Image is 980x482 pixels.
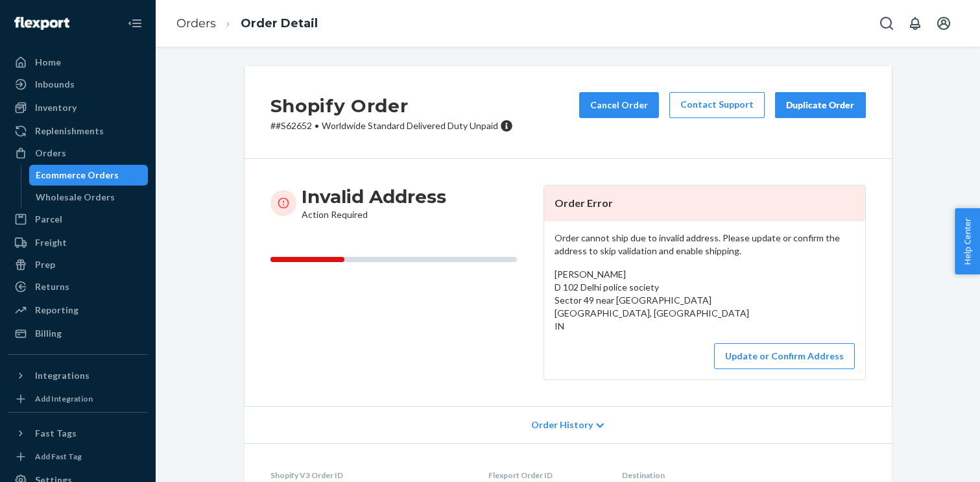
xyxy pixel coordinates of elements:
[8,423,148,444] button: Fast Tags
[544,186,865,221] header: Order Error
[8,232,148,253] a: Freight
[714,343,855,369] button: Update or Confirm Address
[874,10,900,36] button: Open Search Box
[35,393,93,404] div: Add Integration
[488,470,601,481] dt: Flexport Order ID
[270,119,513,132] p: # #S62652
[579,92,659,118] button: Cancel Order
[8,74,148,95] a: Inbounds
[8,391,148,407] a: Add Integration
[35,258,55,271] div: Prep
[35,327,62,340] div: Billing
[166,5,328,43] ol: breadcrumbs
[29,165,149,186] a: Ecommerce Orders
[669,92,765,118] a: Contact Support
[35,369,90,382] div: Integrations
[35,427,77,440] div: Fast Tags
[8,121,148,141] a: Replenishments
[302,185,446,221] div: Action Required
[35,236,67,249] div: Freight
[29,187,149,208] a: Wholesale Orders
[176,16,216,30] a: Orders
[8,254,148,275] a: Prep
[531,418,593,431] span: Order History
[786,99,855,112] div: Duplicate Order
[8,276,148,297] a: Returns
[8,143,148,163] a: Orders
[35,125,104,138] div: Replenishments
[8,449,148,464] a: Add Fast Tag
[8,300,148,320] a: Reporting
[622,470,865,481] dt: Destination
[35,213,62,226] div: Parcel
[35,78,75,91] div: Inbounds
[270,92,513,119] h2: Shopify Order
[241,16,318,30] a: Order Detail
[8,323,148,344] a: Billing
[122,10,148,36] button: Close Navigation
[8,97,148,118] a: Inventory
[8,209,148,230] a: Parcel
[775,92,866,118] button: Duplicate Order
[35,147,66,160] div: Orders
[36,191,115,204] div: Wholesale Orders
[555,269,749,331] span: [PERSON_NAME] D 102 Delhi police society Sector 49 near [GEOGRAPHIC_DATA] [GEOGRAPHIC_DATA], [GEO...
[14,17,69,30] img: Flexport logo
[322,120,498,131] span: Worldwide Standard Delivered Duty Unpaid
[35,280,69,293] div: Returns
[35,304,78,317] div: Reporting
[270,470,468,481] dt: Shopify V3 Order ID
[8,365,148,386] button: Integrations
[955,208,980,274] button: Help Center
[555,232,855,258] p: Order cannot ship due to invalid address. Please update or confirm the address to skip validation...
[302,185,446,208] h3: Invalid Address
[315,120,319,131] span: •
[931,10,957,36] button: Open account menu
[36,169,119,182] div: Ecommerce Orders
[8,52,148,73] a: Home
[35,451,82,462] div: Add Fast Tag
[35,56,61,69] div: Home
[902,10,928,36] button: Open notifications
[35,101,77,114] div: Inventory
